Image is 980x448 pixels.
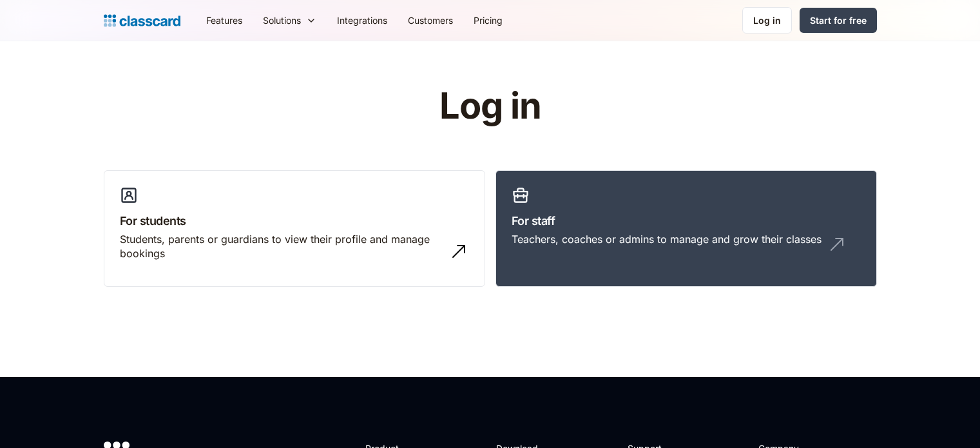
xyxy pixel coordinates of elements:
div: Teachers, coaches or admins to manage and grow their classes [512,232,821,246]
h3: For staff [512,212,861,229]
div: Log in [753,14,781,27]
div: Start for free [810,14,867,27]
a: Pricing [463,6,513,35]
div: Solutions [263,14,301,27]
h3: For students [120,212,469,229]
a: home [104,12,180,30]
a: For studentsStudents, parents or guardians to view their profile and manage bookings [104,170,485,287]
div: Solutions [253,6,327,35]
h1: Log in [285,86,695,126]
a: Customers [398,6,463,35]
a: Integrations [327,6,398,35]
a: Features [196,6,253,35]
a: Log in [742,7,792,34]
a: For staffTeachers, coaches or admins to manage and grow their classes [495,170,877,287]
div: Students, parents or guardians to view their profile and manage bookings [120,232,443,261]
a: Start for free [800,8,877,33]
